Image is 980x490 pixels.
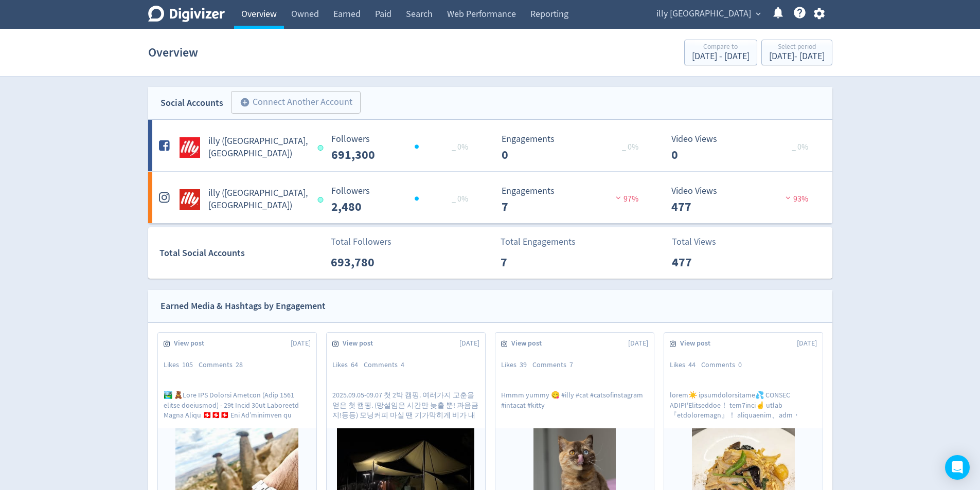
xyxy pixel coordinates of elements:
div: Comments [364,360,410,370]
p: Total Views [672,235,731,249]
div: [DATE] - [DATE] [692,52,750,61]
span: [DATE] [628,338,648,349]
span: View post [511,338,547,349]
p: 477 [672,253,731,271]
svg: Engagements 0 [496,134,651,161]
img: negative-performance.svg [783,194,793,202]
span: View post [680,338,716,349]
span: View post [174,338,210,349]
img: illy (AU, NZ) undefined [180,137,200,158]
div: Total Social Accounts [159,246,324,261]
div: Earned Media & Hashtags by Engagement [161,299,326,314]
button: Select period[DATE]- [DATE] [761,40,832,65]
div: Comments [199,360,248,370]
div: Likes [332,360,364,370]
div: Comments [701,360,747,370]
span: 64 [351,360,358,369]
a: Connect Another Account [223,93,361,114]
p: lorem☀️ ipsumdolorsitame💦 CONSEC ADIPI'Elitseddoe！ tem7inci☝️ utlab『etdoloremagn』！ aliquaenim、adm... [670,390,817,419]
button: illy [GEOGRAPHIC_DATA] [653,6,763,22]
span: 0 [738,360,742,369]
svg: Video Views 0 [666,134,821,161]
div: Likes [670,360,701,370]
span: 97% [613,194,638,204]
span: Data last synced: 11 Sep 2025, 2:02pm (AEST) [318,197,327,203]
button: Compare to[DATE] - [DATE] [684,40,757,65]
span: illy [GEOGRAPHIC_DATA] [656,6,751,22]
h5: illy ([GEOGRAPHIC_DATA], [GEOGRAPHIC_DATA]) [208,135,309,160]
p: Total Followers [331,235,391,249]
span: add_circle [240,97,250,107]
div: Likes [164,360,199,370]
span: [DATE] [291,338,311,349]
a: illy (AU, NZ) undefinedilly ([GEOGRAPHIC_DATA], [GEOGRAPHIC_DATA]) Followers 2,480 Followers 2,48... [148,172,832,223]
span: 93% [783,194,808,204]
div: Select period [769,43,825,52]
div: Open Intercom Messenger [945,455,970,480]
span: _ 0% [452,194,468,204]
span: View post [343,338,379,349]
span: 7 [569,360,573,369]
svg: Engagements 7 [496,186,651,213]
span: 4 [401,360,404,369]
div: Comments [532,360,579,370]
div: Likes [501,360,532,370]
p: Total Engagements [501,235,576,249]
svg: Video Views 477 [666,186,821,213]
span: 28 [236,360,243,369]
span: _ 0% [622,142,638,152]
p: 🏞️ 🧸Lore IPS Dolorsi Ametcon (Adip 1561 elitse doeiusmod) - 29t Incid 30ut Laboreetd Magna Aliqu ... [164,390,311,419]
span: Data last synced: 11 Sep 2025, 8:02am (AEST) [318,145,327,151]
svg: Followers 691,300 [326,134,480,161]
img: negative-performance.svg [613,194,623,202]
div: [DATE] - [DATE] [769,52,825,61]
span: _ 0% [792,142,808,152]
span: expand_more [754,9,763,19]
h5: illy ([GEOGRAPHIC_DATA], [GEOGRAPHIC_DATA]) [208,187,309,212]
span: 44 [688,360,696,369]
span: 105 [182,360,193,369]
span: _ 0% [452,142,468,152]
div: Social Accounts [161,96,223,111]
h1: Overview [148,36,198,69]
div: Compare to [692,43,750,52]
p: 693,780 [331,253,390,271]
span: 39 [520,360,527,369]
button: Connect Another Account [231,91,361,114]
svg: Followers 2,480 [326,186,480,213]
img: illy (AU, NZ) undefined [180,189,200,210]
p: 7 [501,253,560,271]
p: Hmmm yummy 😋 #illy #cat #catsofinstagram #intacat #kitty [501,390,648,419]
span: [DATE] [797,338,817,349]
span: [DATE] [459,338,479,349]
p: 2025.09.05-09.07 첫 2박 캠핑. 여러가지 교훈을 얻은 첫 캠핑. (망설임은 시간만 늦출 뿐! 과음금지!등등) 모닝커피 마실 땐 기가막히게 비가 내려주고, 청계호... [332,390,479,419]
a: illy (AU, NZ) undefinedilly ([GEOGRAPHIC_DATA], [GEOGRAPHIC_DATA]) Followers 691,300 Followers 69... [148,120,832,171]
